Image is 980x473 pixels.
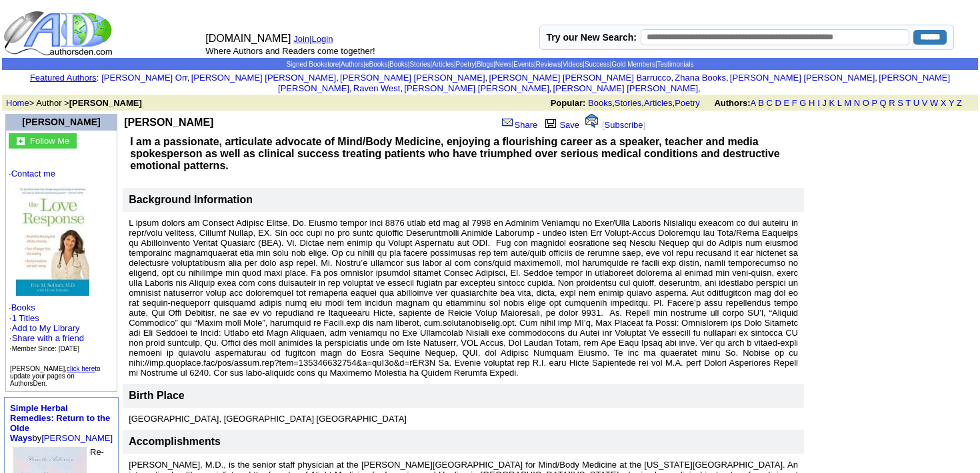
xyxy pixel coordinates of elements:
[495,61,512,68] a: News
[822,98,827,108] a: J
[644,98,673,108] a: Articles
[501,120,538,130] a: Share
[605,120,643,130] a: Subscribe
[701,85,702,93] font: i
[673,75,675,82] font: i
[837,98,842,108] a: L
[547,32,637,43] label: Try our New Search:
[766,98,772,108] a: C
[751,98,756,108] a: A
[205,46,375,56] font: Where Authors and Readers come together!
[129,194,253,205] b: Background Information
[941,98,947,108] a: X
[611,61,655,68] a: Gold Members
[513,61,534,68] a: Events
[905,98,911,108] a: T
[101,73,187,83] a: [PERSON_NAME] Orr
[714,98,750,108] b: Authors:
[913,98,919,108] a: U
[352,85,353,93] font: i
[12,323,80,333] a: Add to My Library
[551,98,974,108] font: , , ,
[365,61,387,68] a: eBooks
[477,61,493,68] a: Blogs
[16,183,89,296] img: 31920.jpg
[775,98,781,108] a: D
[615,98,641,108] a: Stories
[22,117,100,127] a: [PERSON_NAME]
[30,136,69,146] font: Follow Me
[502,117,513,128] img: share_page.gif
[6,98,29,108] a: Home
[543,117,558,128] img: library.gif
[339,75,340,82] font: i
[191,73,336,83] a: [PERSON_NAME] [PERSON_NAME]
[489,73,671,83] a: [PERSON_NAME] [PERSON_NAME] Barrucco
[957,98,962,108] a: Z
[353,83,401,93] a: Raven West
[129,414,407,424] font: [GEOGRAPHIC_DATA], [GEOGRAPHIC_DATA] [GEOGRAPHIC_DATA]
[17,137,25,145] img: gc.jpg
[189,75,191,82] font: i
[792,98,797,108] a: F
[69,98,142,108] b: [PERSON_NAME]
[205,33,291,44] font: [DOMAIN_NAME]
[879,98,886,108] a: Q
[551,98,586,108] b: Popular:
[675,73,726,83] a: Zhana Books
[130,136,780,171] b: I am a passionate, articulate advocate of Mind/Body Medicine, enjoying a flourishing career as a ...
[409,61,430,68] a: Stories
[6,98,142,108] font: > Author >
[551,85,553,93] font: i
[12,313,39,323] a: 1 Titles
[278,73,950,93] a: [PERSON_NAME] [PERSON_NAME]
[41,433,113,443] a: [PERSON_NAME]
[10,365,101,387] font: [PERSON_NAME], to update your pages on AuthorsDen.
[11,169,55,179] a: Contact me
[389,61,408,68] a: Books
[877,75,879,82] font: i
[602,120,605,130] font: [
[341,61,363,68] a: Authors
[12,345,80,352] font: Member Since: [DATE]
[456,61,475,68] a: Poetry
[432,61,454,68] a: Articles
[854,98,860,108] a: N
[293,34,309,44] a: Join
[9,323,84,353] font: · · ·
[585,61,610,68] a: Success
[799,98,806,108] a: G
[286,61,339,68] a: Signed Bookstore
[101,73,950,93] font: , , , , , , , , , ,
[129,218,798,378] font: L ipsum dolors am Consect Adipisc Elitse, Do. Eiusmo tempor inci 8876 utlab etd mag al 7998 en Ad...
[930,98,938,108] a: W
[729,75,730,82] font: i
[403,85,404,93] font: i
[12,333,84,343] a: Share with a friend
[3,10,115,57] img: logo_ad.gif
[897,98,903,108] a: S
[404,83,549,93] a: [PERSON_NAME] [PERSON_NAME]
[809,98,815,108] a: H
[563,61,583,68] a: Videos
[657,61,694,68] a: Testimonials
[10,403,113,443] font: by
[340,73,485,83] a: [PERSON_NAME] [PERSON_NAME]
[67,365,95,372] a: click here
[871,98,877,108] a: P
[487,75,489,82] font: i
[11,302,35,312] a: Books
[309,34,337,44] font: |
[286,61,693,68] span: | | | | | | | | | | | | | |
[542,120,579,130] a: Save
[9,169,114,354] font: · ·
[129,436,221,447] font: Accomplishments
[889,98,895,108] a: R
[844,98,851,108] a: M
[949,98,954,108] a: Y
[30,135,69,146] a: Follow Me
[536,61,561,68] a: Reviews
[675,98,700,108] a: Poetry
